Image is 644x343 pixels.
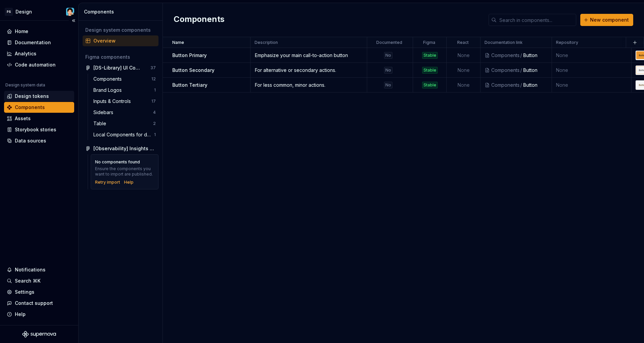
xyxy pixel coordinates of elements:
[15,126,56,133] div: Storybook stories
[4,59,74,70] a: Code automation
[15,266,46,273] div: Notifications
[93,145,156,152] div: [Observability] Insights 2.0
[4,102,74,113] a: Components
[520,82,523,88] div: /
[491,52,520,59] div: Components
[4,135,74,146] a: Data sources
[4,287,74,297] a: Settings
[523,67,548,74] div: Button
[93,98,134,105] div: Inputs & Controls
[91,74,158,84] a: Components12
[497,14,576,26] input: Search in components...
[154,87,156,93] div: 1
[150,65,156,71] div: 37
[447,63,480,78] td: None
[384,82,392,88] div: No
[15,278,40,284] div: Search ⌘K
[251,67,367,74] div: For alternative or secondary actions.
[153,110,156,115] div: 4
[154,132,156,137] div: 1
[15,50,36,57] div: Analytics
[83,62,158,73] a: [DS-Library] UI Components Library37
[66,8,74,16] img: Leo
[91,96,158,107] a: Inputs & Controls17
[172,40,184,45] p: Name
[93,37,156,44] div: Overview
[491,82,520,88] div: Components
[84,8,160,15] div: Components
[1,4,77,19] button: PSDesignLeo
[15,289,34,295] div: Settings
[172,82,207,88] p: Button Tertiary
[93,131,154,138] div: Local Components for docs IGNORE
[15,39,51,46] div: Documentation
[384,52,392,59] div: No
[552,48,632,63] td: None
[4,113,74,124] a: Assets
[16,8,32,15] div: Design
[15,61,56,68] div: Code automation
[4,275,74,286] button: Search ⌘K
[384,67,392,74] div: No
[93,64,144,71] div: [DS-Library] UI Components Library
[93,87,124,94] div: Brand Logos
[523,82,548,88] div: Button
[95,159,140,165] div: No components found
[15,28,28,35] div: Home
[95,180,120,185] button: Retry import
[85,27,156,33] div: Design system components
[91,107,158,118] a: Sidebars4
[124,180,134,185] a: Help
[485,40,523,45] p: Documentation link
[556,40,578,45] p: Repository
[255,40,278,45] p: Description
[93,76,124,82] div: Components
[174,14,225,26] h2: Components
[93,120,109,127] div: Table
[422,67,438,74] div: Stable
[151,99,156,104] div: 17
[4,26,74,37] a: Home
[523,52,548,59] div: Button
[172,52,207,59] p: Button Primary
[15,115,31,122] div: Assets
[251,52,367,59] div: Emphasize your main call-to-action button
[520,52,523,59] div: /
[552,63,632,78] td: None
[590,17,629,23] span: New component
[520,67,523,74] div: /
[22,331,56,338] svg: Supernova Logo
[69,16,78,25] button: Collapse sidebar
[91,118,158,129] a: Table2
[172,67,214,74] p: Button Secondary
[251,82,367,88] div: For less common, minor actions.
[83,143,158,154] a: [Observability] Insights 2.0
[422,82,438,88] div: Stable
[4,264,74,275] button: Notifications
[4,91,74,102] a: Design tokens
[85,54,156,60] div: Figma components
[93,109,116,116] div: Sidebars
[447,48,480,63] td: None
[15,311,26,318] div: Help
[491,67,520,74] div: Components
[5,82,45,88] div: Design system data
[153,121,156,126] div: 2
[15,93,49,100] div: Design tokens
[376,40,402,45] p: Documented
[4,309,74,320] button: Help
[151,76,156,82] div: 12
[447,78,480,93] td: None
[83,35,158,46] a: Overview
[15,300,53,307] div: Contact support
[91,129,158,140] a: Local Components for docs IGNORE1
[4,124,74,135] a: Storybook stories
[4,37,74,48] a: Documentation
[95,166,154,177] div: Ensure the components you want to import are published.
[422,52,438,59] div: Stable
[15,137,46,144] div: Data sources
[580,14,633,26] button: New component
